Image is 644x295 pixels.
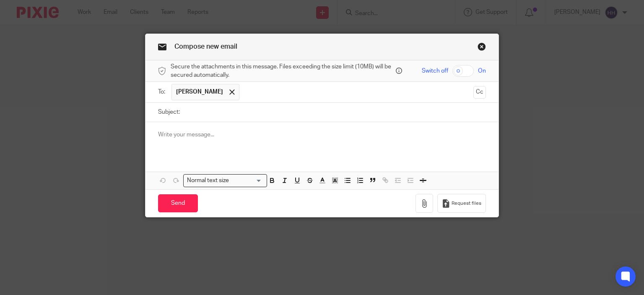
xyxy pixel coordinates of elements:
button: Request files [437,194,486,213]
span: Secure the attachments in this message. Files exceeding the size limit (10MB) will be secured aut... [171,63,394,80]
label: To: [158,88,167,96]
span: Compose new email [174,43,237,50]
div: Search for option [183,174,267,187]
label: Subject: [158,108,180,116]
span: Switch off [422,67,448,75]
span: Request files [452,200,481,207]
span: [PERSON_NAME] [176,88,223,96]
span: On [478,67,486,75]
a: Close this dialog window [478,42,486,54]
input: Send [158,194,198,212]
input: Search for option [232,176,262,185]
span: Normal text size [185,176,231,185]
button: Cc [473,86,486,99]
